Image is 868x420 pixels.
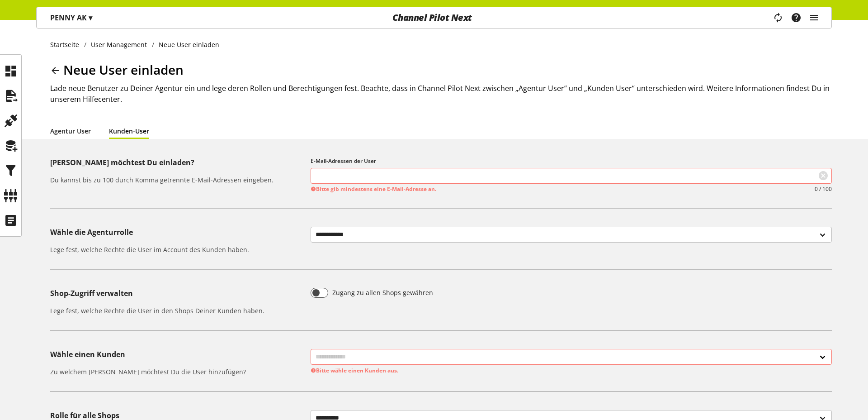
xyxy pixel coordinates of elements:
[50,126,91,136] span: Agentur User
[50,40,84,49] a: Startseite
[50,245,307,254] h6: Lege fest, welche Rechte die User im Account des Kunden haben.
[50,12,92,23] p: PENNY AK
[36,7,832,29] nav: main navigation
[109,126,149,136] span: Kunden-User
[50,367,307,377] h6: Zu welchem [PERSON_NAME] möchtest Du die User hinzufügen?
[50,227,307,238] h5: Wähle die Agenturrolle
[311,367,832,375] p: Bitte wähle einen Kunden aus.
[50,83,832,105] h2: Lade neue Benutzer zu Deiner Agentur ein und lege deren Rollen und Berechtigungen fest. Beachte, ...
[89,13,92,23] span: ▾
[63,61,184,78] span: Neue User einladen
[50,175,307,185] h6: Du kannst bis zu 100 durch Komma getrennte E-Mail-Adressen eingeben.
[311,157,832,165] label: E-Mail-Adressen der User
[86,40,152,49] a: User Management
[50,306,307,315] h6: Lege fest, welche Rechte die User in den Shops Deiner Kunden haben.
[815,185,832,193] small: 0 / 100
[328,288,434,297] span: Zugang zu allen Shops gewähren
[50,349,307,360] h5: Wähle einen Kunden
[50,288,307,299] h5: Shop-Zugriff verwalten
[311,185,832,193] p: Bitte gib mindestens eine E-Mail-Adresse an.
[50,157,307,168] h5: [PERSON_NAME] möchtest Du einladen?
